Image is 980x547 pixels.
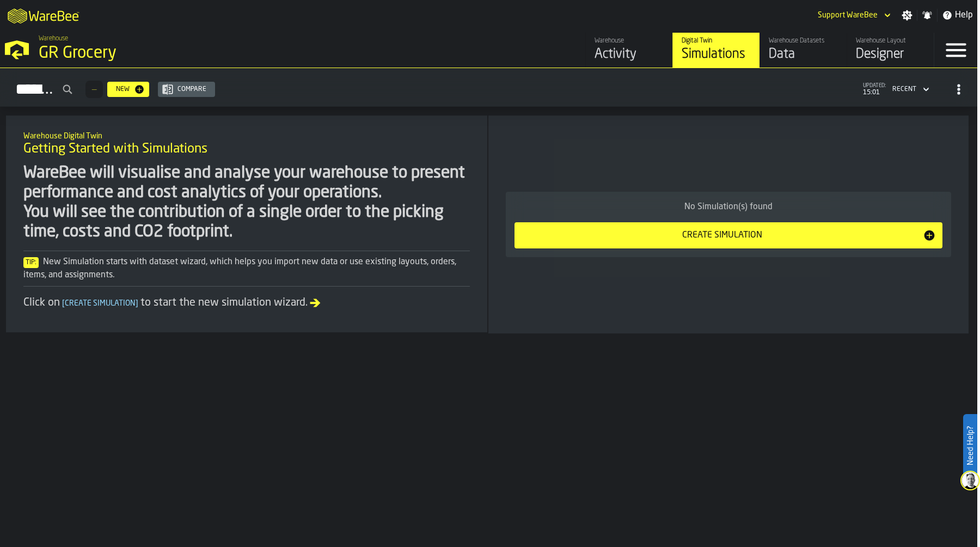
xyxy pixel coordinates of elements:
span: Tip: [23,257,39,268]
div: Compare [173,86,211,93]
div: Warehouse [595,37,664,45]
div: ButtonLoadMore-Load More-Prev-First-Last [81,81,107,98]
div: New Simulation starts with dataset wizard, which helps you import new data or use existing layout... [23,256,470,282]
div: Create Simulation [521,229,923,242]
a: link-to-/wh/i/e451d98b-95f6-4604-91ff-c80219f9c36d/data [759,33,847,68]
div: Simulations [682,46,751,63]
span: updated: [863,83,886,89]
h2: Sub Title [23,130,470,141]
button: button-Create Simulation [514,222,942,248]
a: link-to-/wh/i/e451d98b-95f6-4604-91ff-c80219f9c36d/simulations [672,33,759,68]
div: DropdownMenuValue-Support WareBee [813,9,893,22]
div: title-Getting Started with Simulations [15,124,479,163]
div: New [112,86,134,93]
label: Need Help? [964,415,976,476]
label: button-toggle-Menu [934,33,977,68]
div: WareBee will visualise and analyse your warehouse to present performance and cost analytics of yo... [23,163,470,242]
a: link-to-/wh/i/e451d98b-95f6-4604-91ff-c80219f9c36d/feed/ [585,33,672,68]
label: button-toggle-Help [938,9,977,22]
span: — [92,86,96,93]
div: GR Grocery [39,44,333,63]
div: Digital Twin [682,37,751,45]
div: ItemListCard- [488,116,969,333]
div: Warehouse Layout [856,37,925,45]
img: Chat with us [961,472,979,489]
div: Data [769,46,838,63]
span: Create Simulation [60,300,140,307]
div: ItemListCard- [6,116,487,332]
span: Help [955,9,973,22]
div: Designer [856,46,925,63]
span: Warehouse [39,35,68,42]
div: Click on to start the new simulation wizard. [23,295,470,311]
div: Activity [595,46,664,63]
div: No Simulation(s) found [514,200,942,214]
a: link-to-/wh/i/e451d98b-95f6-4604-91ff-c80219f9c36d/designer [847,33,934,68]
label: button-toggle-Notifications [917,10,937,21]
button: button-New [107,82,149,97]
span: ] [136,300,138,307]
label: button-toggle-Settings [897,10,917,21]
div: DropdownMenuValue-Support WareBee [818,11,878,20]
button: button-Compare [158,82,215,97]
span: Getting Started with Simulations [23,141,207,158]
div: Warehouse Datasets [769,37,838,45]
span: [ [62,300,65,307]
span: 15:01 [863,89,886,96]
div: DropdownMenuValue-4 [892,86,916,93]
div: DropdownMenuValue-4 [888,83,932,96]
